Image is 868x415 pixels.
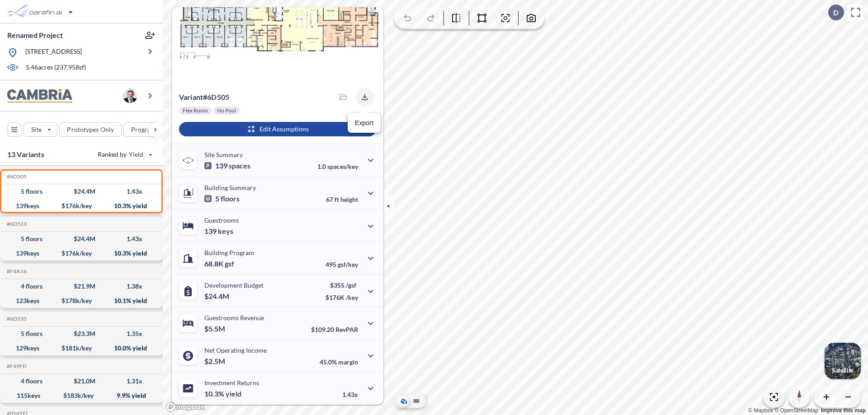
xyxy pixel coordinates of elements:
[821,407,866,414] a: Improve this map
[204,151,243,159] p: Site Summary
[326,196,358,203] p: 67
[411,396,422,406] button: Site Plan
[25,47,82,58] p: [STREET_ADDRESS]
[338,358,358,366] span: margin
[7,149,44,160] p: 13 Variants
[204,324,226,333] p: $5.5M
[31,125,42,134] p: Site
[183,107,208,114] p: Flex Room
[204,281,264,289] p: Development Budget
[204,314,264,322] p: Guestrooms Revenue
[204,259,234,268] p: 68.8K
[179,93,203,101] span: Variant
[204,194,240,203] p: 5
[833,9,839,17] p: D
[204,292,231,301] p: $24.4M
[325,294,358,301] p: $176K
[217,107,236,114] p: No Pool
[325,261,358,268] p: 495
[346,294,358,301] span: /key
[131,125,156,134] p: Program
[5,173,27,180] h5: Click to copy the code
[311,326,358,333] p: $109.20
[204,346,267,354] p: Net Operating Income
[221,194,240,203] span: floors
[7,89,72,103] img: BrandImage
[179,93,229,102] p: # 6d505
[229,161,250,170] span: spaces
[59,122,122,137] button: Prototypes Only
[748,407,773,414] a: Mapbox
[327,163,358,170] span: spaces/key
[342,391,358,398] p: 1.43x
[825,343,861,379] img: Switcher Image
[5,316,27,322] h5: Click to copy the code
[218,227,233,236] span: keys
[204,249,254,256] p: Building Program
[204,227,233,236] p: 139
[225,259,234,268] span: gsf
[340,196,358,203] span: height
[204,184,256,191] p: Building Summary
[129,150,144,159] span: Yield
[338,261,358,268] span: gsf/key
[398,396,409,406] button: Aerial View
[5,268,27,275] h5: Click to copy the code
[26,63,86,73] p: 5.46 acres ( 237,958 sf)
[7,30,63,40] p: Renamed Project
[204,389,241,398] p: 10.3%
[204,379,259,387] p: Investment Returns
[335,196,339,203] span: ft
[5,221,27,227] h5: Click to copy the code
[335,326,358,333] span: RevPAR
[67,125,114,134] p: Prototypes Only
[179,122,376,136] button: Edit Assumptions
[90,147,158,162] button: Ranked by Yield
[123,89,137,103] img: user logo
[165,402,205,412] a: Mapbox homepage
[325,281,358,289] p: $355
[226,389,241,398] span: yield
[204,216,239,224] p: Guestrooms
[320,358,358,366] p: 45.0%
[774,407,818,414] a: OpenStreetMap
[825,343,861,379] button: Switcher ImageSatellite
[5,363,27,369] h5: Click to copy the code
[204,357,226,366] p: $2.5M
[204,161,250,170] p: 139
[259,125,309,134] p: Edit Assumptions
[346,281,356,289] span: /gsf
[123,122,172,137] button: Program
[24,122,57,137] button: Site
[832,367,854,374] p: Satellite
[317,163,358,170] p: 1.0
[355,118,373,128] p: Export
